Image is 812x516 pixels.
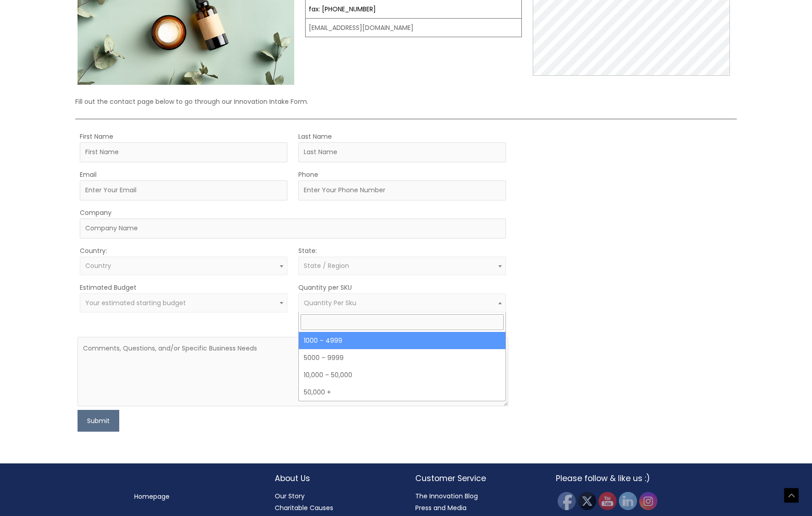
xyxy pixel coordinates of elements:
li: 5000 – 9999 [299,349,506,366]
a: Press and Media [415,503,467,512]
span: Quantity Per Sku [304,298,356,307]
h2: About Us [275,472,397,484]
label: Company [80,207,112,219]
span: State / Region [304,261,349,270]
img: Twitter [578,492,596,510]
input: Enter Your Phone Number [298,180,506,200]
a: Our Story [275,492,305,501]
input: First Name [80,142,287,162]
label: Last Name [298,131,332,142]
label: Estimated Budget [80,282,136,293]
label: Country: [80,245,107,257]
h2: Please follow & like us :) [556,472,678,484]
li: 50,000 + [299,384,506,401]
input: Company Name [80,219,506,239]
label: Phone [298,169,318,180]
span: Country [85,261,111,270]
span: Your estimated starting budget [85,298,186,307]
li: 10,000 – 50,000 [299,366,506,384]
img: Facebook [558,492,576,510]
input: Last Name [298,142,506,162]
label: State: [298,245,317,257]
label: Email [80,169,97,180]
label: Quantity per SKU [298,282,352,293]
label: First Name [80,131,113,142]
a: Homepage [134,492,170,501]
nav: Menu [134,491,257,502]
a: The Innovation Blog [415,492,478,501]
li: 1000 – 4999 [299,332,506,349]
a: fax: [PHONE_NUMBER] [309,5,376,14]
input: Enter Your Email [80,180,287,200]
p: Fill out the contact page below to go through our Innovation Intake Form. [75,96,737,107]
a: Charitable Causes [275,503,333,512]
button: Submit [78,410,119,432]
td: [EMAIL_ADDRESS][DOMAIN_NAME] [306,19,522,37]
h2: Customer Service [415,472,538,484]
